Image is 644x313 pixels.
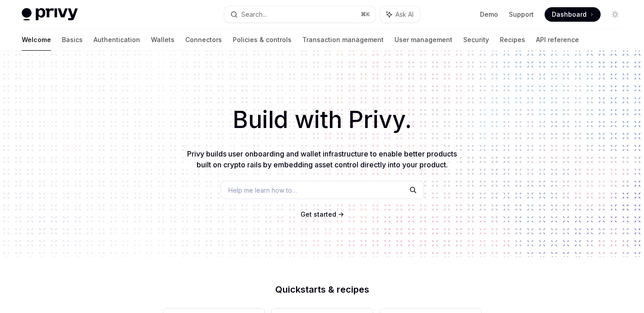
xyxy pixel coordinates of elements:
[395,10,414,19] span: Ask AI
[380,6,420,23] button: Ask AI
[151,29,174,51] a: Wallets
[463,29,489,51] a: Security
[187,149,457,169] span: Privy builds user onboarding and wallet infrastructure to enable better products built on crypto ...
[224,6,375,23] button: Search...⌘K
[301,210,336,219] a: Get started
[545,7,601,22] a: Dashboard
[509,10,534,19] a: Support
[94,29,140,51] a: Authentication
[552,10,587,19] span: Dashboard
[480,10,498,19] a: Demo
[361,11,370,18] span: ⌘ K
[241,9,267,20] div: Search...
[185,29,222,51] a: Connectors
[233,29,291,51] a: Policies & controls
[608,7,622,22] button: Toggle dark mode
[228,185,297,195] span: Help me learn how to…
[395,29,452,51] a: User management
[500,29,525,51] a: Recipes
[163,285,481,294] h2: Quickstarts & recipes
[62,29,83,51] a: Basics
[536,29,579,51] a: API reference
[302,29,384,51] a: Transaction management
[14,102,630,138] h1: Build with Privy.
[301,210,336,218] span: Get started
[22,8,78,21] img: light logo
[22,29,51,51] a: Welcome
